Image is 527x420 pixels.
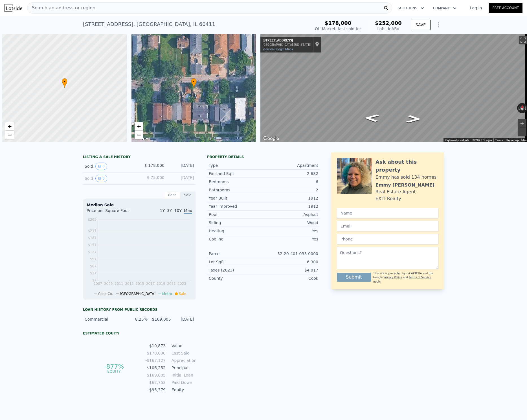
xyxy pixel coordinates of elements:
div: Heating [209,228,263,234]
div: 2,682 [263,171,318,176]
tspan: $157 [88,243,96,247]
span: [GEOGRAPHIC_DATA] [120,292,155,296]
div: Estimated Equity [83,331,196,336]
div: Cook [263,275,318,281]
div: $4,017 [263,267,318,273]
tspan: $187 [88,236,96,240]
tspan: 2011 [115,282,123,286]
div: • [191,78,197,88]
div: [DATE] [174,316,194,322]
div: Sale [180,191,196,199]
a: Zoom in [5,122,14,131]
div: Sold [85,175,135,182]
div: County [209,275,263,281]
div: [DATE] [169,175,194,182]
td: Last Sale [170,350,196,356]
path: Go West, W 15th St [358,112,385,124]
a: Zoom out [135,131,143,139]
span: $178,000 [325,20,352,26]
tspan: 2023 [177,282,186,286]
span: © 2025 Google [473,139,492,142]
button: View historical data [95,163,107,170]
div: 8.25% [128,316,148,322]
td: $169,005 [145,372,166,378]
div: Year Built [209,195,263,201]
input: Name [337,208,438,218]
div: Apartment [263,163,318,168]
td: $10,873 [145,343,166,349]
div: Median Sale [87,202,192,208]
td: Equity [170,387,196,393]
div: Real Estate Agent [376,189,416,195]
button: Reset the view [520,103,525,113]
button: Show Options [433,19,444,30]
div: Yes [263,228,318,234]
span: + [8,123,12,130]
a: Zoom in [135,122,143,131]
div: Asphalt [263,212,318,217]
img: Google [262,135,280,142]
input: Email [337,221,438,231]
tspan: 2007 [94,282,102,286]
span: − [8,131,12,138]
a: Show location on map [315,41,319,48]
div: Year Improved [209,204,263,209]
div: Parcel [209,251,263,257]
div: Bathrooms [209,187,263,193]
tspan: 2009 [104,282,113,286]
button: Submit [337,273,371,282]
td: $106,252 [145,365,166,371]
tspan: 2015 [136,282,144,286]
div: EXIT Realty [376,195,401,202]
div: 6 [263,179,318,185]
div: Emmy [PERSON_NAME] [376,182,434,189]
tspan: 2013 [125,282,134,286]
button: Solutions [393,3,429,13]
div: [GEOGRAPHIC_DATA], [US_STATE] [263,43,311,47]
span: Metro [162,292,172,296]
div: Ask about this property [376,158,438,174]
div: $169,005 [151,316,171,322]
div: Yes [263,236,318,242]
button: Keyboard shortcuts [445,138,469,142]
div: Taxes (2023) [209,267,263,273]
tspan: 2019 [157,282,165,286]
span: 10Y [174,208,182,213]
span: + [137,123,140,130]
a: Free Account [489,3,522,13]
tspan: $37 [90,271,96,275]
div: Off Market, last sold for [315,26,361,32]
button: SAVE [411,20,431,30]
div: Sold [85,163,135,170]
div: Cooling [209,236,263,242]
a: Terms [495,139,503,142]
div: 1912 [263,195,318,201]
a: Terms of Service [409,276,431,279]
a: Zoom out [5,131,14,139]
div: Commercial [85,316,124,322]
td: Value [170,343,196,349]
span: 3Y [167,208,172,213]
span: $ 75,000 [147,175,164,180]
div: Price per Square Foot [87,208,139,217]
div: Emmy has sold 134 homes [376,174,436,181]
div: Loan history from public records [83,307,196,312]
span: − [137,131,140,138]
a: Privacy Policy [384,276,402,279]
span: $ 178,000 [144,163,164,168]
button: Rotate counterclockwise [517,103,520,113]
a: Log In [463,5,489,11]
div: [STREET_ADDRESS] , [GEOGRAPHIC_DATA] , IL 60411 [83,20,215,28]
tspan: 2021 [167,282,176,286]
span: 1Y [160,208,165,213]
div: Siding [209,220,263,226]
td: Appreciation [170,357,196,364]
button: View historical data [95,175,107,182]
tspan: $7 [92,278,96,282]
div: • [62,78,67,88]
img: Lotside [5,4,22,12]
td: -$167,127 [145,357,166,364]
input: Phone [337,234,438,244]
td: $178,000 [145,350,166,356]
div: 6,300 [263,259,318,265]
